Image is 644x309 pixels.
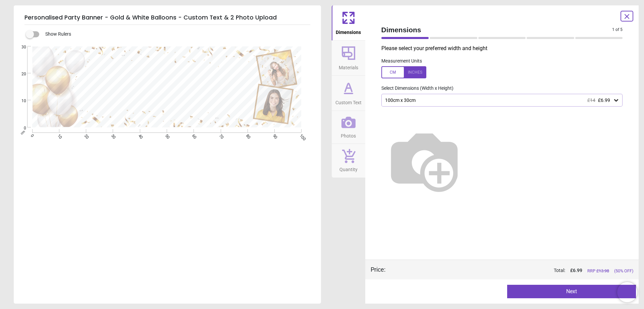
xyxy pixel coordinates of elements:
[570,267,582,274] span: £
[332,41,365,76] button: Materials
[341,129,356,140] span: Photos
[376,85,453,92] label: Select Dimensions (Width x Height)
[381,45,628,52] p: Please select your preferred width and height
[13,98,26,104] span: 10
[573,268,582,273] span: 6.99
[507,285,636,298] button: Next
[614,268,633,274] span: (50% OFF)
[30,30,321,38] div: Show Rulers
[612,27,623,33] span: 1 of 5
[598,98,610,103] span: £6.99
[336,26,361,36] span: Dimensions
[587,98,595,103] span: £14
[339,61,358,71] span: Materials
[395,267,634,274] div: Total:
[24,11,310,25] h5: Personalised Party Banner - Gold & White Balloons - Custom Text & 2 Photo Upload
[381,117,467,203] img: Helper for size comparison
[332,76,365,111] button: Custom Text
[587,268,609,274] span: RRP
[371,265,385,274] div: Price :
[13,71,26,77] span: 20
[13,44,26,50] span: 30
[13,125,26,131] span: 0
[332,144,365,178] button: Quantity
[335,96,362,106] span: Custom Text
[332,111,365,144] button: Photos
[381,58,422,65] label: Measurement Units
[332,5,365,40] button: Dimensions
[339,163,358,173] span: Quantity
[384,98,613,103] div: 100cm x 30cm
[381,25,612,35] span: Dimensions
[596,268,609,273] span: £ 13.98
[617,282,637,302] iframe: Brevo live chat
